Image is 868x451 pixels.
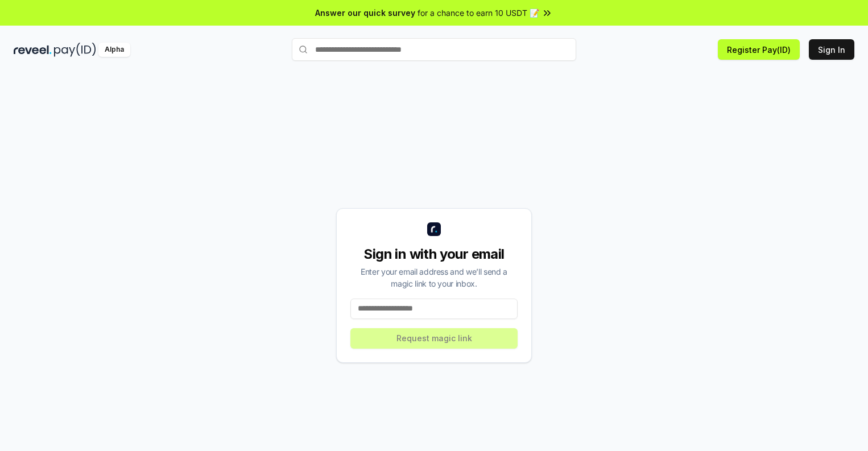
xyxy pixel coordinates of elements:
span: Answer our quick survey [315,7,415,19]
span: for a chance to earn 10 USDT 📝 [418,7,539,19]
div: Sign in with your email [350,245,518,263]
div: Enter your email address and we’ll send a magic link to your inbox. [350,266,518,289]
img: pay_id [54,43,96,57]
div: Alpha [98,43,130,57]
img: reveel_dark [14,43,52,57]
img: logo_small [427,222,441,236]
button: Register Pay(ID) [718,39,800,60]
button: Sign In [809,39,854,60]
